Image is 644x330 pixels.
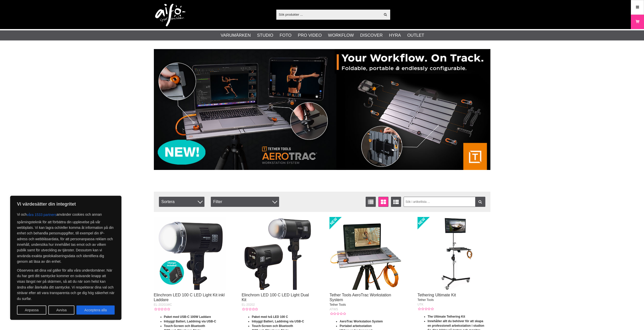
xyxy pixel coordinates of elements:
[257,32,273,39] a: Studio
[391,197,401,207] a: Utökad listvisning
[475,197,485,207] a: Filtrera
[418,217,490,290] img: Tethering Ultimate Kit
[154,307,170,312] div: Kundbetyg: 0
[10,196,121,320] div: Vi värdesätter din integritet
[340,320,383,323] strong: AeroTrac Workstation System
[154,293,225,302] a: Elinchrom LED 100 C LED Light Kit inkl Laddare
[340,324,372,328] strong: Portabel arbetsstation
[17,201,115,207] p: Vi värdesätter din integritet
[242,217,315,290] img: Elinchrom LED 100 C LED Light Dual Kit
[418,298,434,302] span: Tether Tools
[329,303,346,306] span: Tether Tools
[407,32,424,39] a: Outlet
[242,307,258,312] div: Kundbetyg: 0
[328,32,354,39] a: Workflow
[211,197,279,207] div: Filter
[17,268,115,301] p: Observera att dina val gäller för alla våra underdomäner. När du har gett ditt samtycke kommer en...
[329,217,402,290] img: Tether Tools AeroTrac Workstation System
[164,320,216,323] strong: Inbyggt Batteri, Laddning via USB-C
[252,320,304,323] strong: Inbyggt Batteri, Laddning via USB-C
[280,32,292,39] a: Foto
[221,32,251,39] a: Varumärken
[428,324,484,327] strong: en professionell arbetsstation i studion
[428,315,465,318] strong: The Ultimate Tethering Kit
[366,197,376,207] a: Listvisning
[389,32,401,39] a: Hyra
[154,49,490,170] img: Annons:007 banner-header-aerotrac-1390x500.jpg
[428,319,483,323] strong: Innehåller allt du behöver för att skapa
[329,293,391,302] a: Tether Tools AeroTrac Workstation System
[27,210,57,219] button: våra 1533 partners
[329,312,346,316] div: Kundbetyg: 0
[155,4,185,27] img: logo.png
[17,305,46,315] button: Anpassa
[242,303,255,306] span: EL-20202
[252,315,288,319] strong: Paket med två LED 100 C
[360,32,383,39] a: Discover
[48,305,74,315] button: Avvisa
[76,305,115,315] button: Acceptera alla
[159,197,204,207] span: Sortera
[154,217,227,290] img: Elinchrom LED 100 C LED Light Kit inkl Laddare
[164,324,205,328] strong: Touch-Screen och Bluetooth
[17,210,115,265] p: Vi och använder cookies och annan spårningsteknik för att förbättra din upplevelse på vår webbpla...
[242,293,309,302] a: Elinchrom LED 100 C LED Light Dual Kit
[418,307,434,311] div: Kundbetyg: 0
[418,293,456,297] a: Tethering Ultimate Kit
[276,11,381,18] input: Sök produkter ...
[252,324,293,328] strong: Touch-Screen och Bluetooth
[298,32,322,39] a: Pro Video
[404,197,485,207] input: Sök i artikellista ...
[329,307,338,311] span: ATWS
[418,303,424,306] span: UTK
[378,197,388,207] a: Fönstervisning
[154,303,172,306] span: EL-20201WC
[164,315,211,319] strong: Paket med USB-C 100W Laddare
